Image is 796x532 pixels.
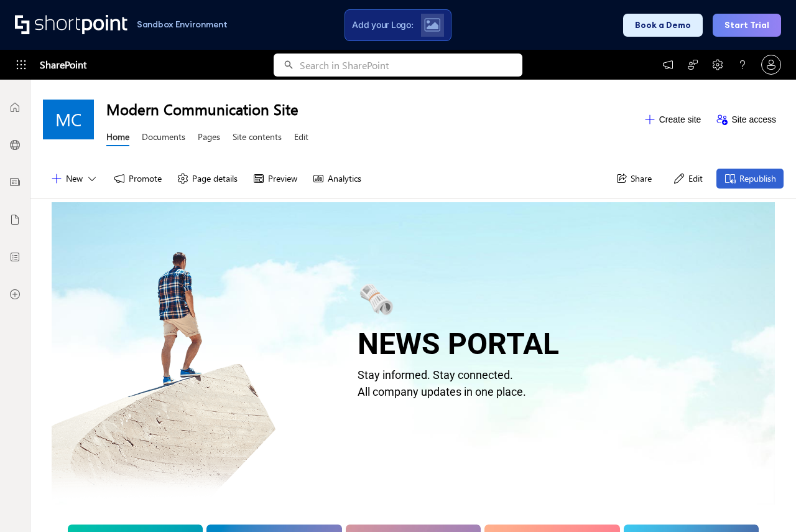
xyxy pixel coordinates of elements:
span: Stay informed. Stay connected. [358,368,513,381]
a: Pages [198,131,220,146]
span: Add your Logo: [352,19,413,30]
button: Share [608,169,659,189]
strong: 🗞️ [358,281,395,317]
a: Edit [294,131,308,146]
button: New [43,169,106,189]
iframe: Chat Widget [734,472,796,532]
a: Documents [142,131,185,146]
button: Republish [716,169,784,189]
strong: NEWS PORTAL [358,326,559,362]
button: Edit [665,169,710,189]
h1: Modern Communication Site [106,99,636,119]
button: Book a Demo [623,14,703,37]
button: Create site [636,110,709,129]
span: MC [55,110,81,129]
span: SharePoint [40,50,86,80]
span: All company updates in one place. [358,385,526,398]
a: Home [106,131,129,146]
a: Site contents [233,131,282,146]
button: Analytics [305,169,369,189]
button: Promote [106,169,169,189]
button: Page details [169,169,245,189]
button: Start Trial [713,14,781,37]
button: Site access [708,110,784,129]
img: Upload logo [424,18,440,32]
h1: Sandbox Environment [137,21,228,28]
button: Preview [245,169,305,189]
img: 8.2.png [52,252,275,502]
input: Search in SharePoint [300,54,522,77]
